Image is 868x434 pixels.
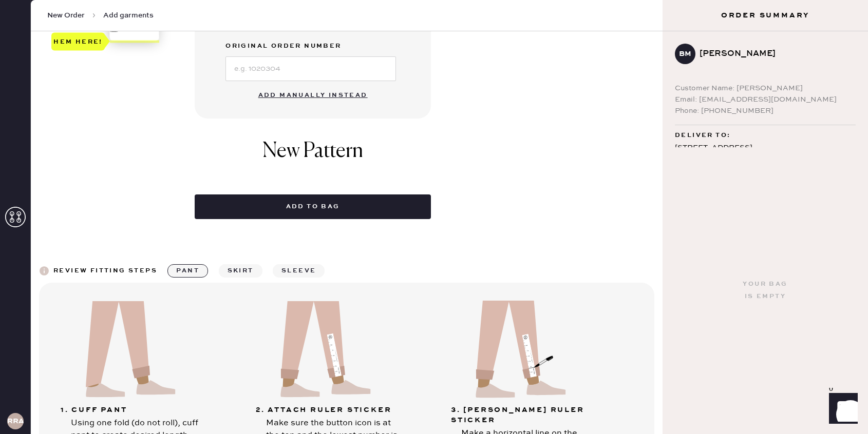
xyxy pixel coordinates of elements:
[167,264,208,278] button: pant
[53,265,157,277] div: Review fitting steps
[7,418,24,425] h3: RRA
[700,48,847,60] div: [PERSON_NAME]
[262,139,363,174] h1: New Pattern
[663,10,868,21] h3: Order Summary
[195,194,431,219] button: Add to bag
[252,85,374,106] button: Add manually instead
[675,142,856,167] div: [STREET_ADDRESS] [GEOGRAPHIC_DATA] , PA 19103
[225,56,396,81] input: e.g. 1020304
[474,298,566,401] img: pant-step3.svg
[451,405,595,425] div: 3. [PERSON_NAME] ruler sticker
[103,10,154,21] span: Add garments
[53,35,103,48] div: Hem here!
[219,264,262,278] button: skirt
[83,298,176,401] img: pant-step1.svg
[273,264,325,278] button: sleeve
[47,10,85,21] span: New Order
[743,278,787,303] div: Your bag is empty
[256,405,400,415] div: 2. Attach ruler sticker
[679,50,691,57] h3: BM
[819,388,863,432] iframe: Front Chat
[675,83,856,94] div: Customer Name: [PERSON_NAME]
[675,105,856,116] div: Phone: [PHONE_NUMBER]
[675,129,730,142] span: Deliver to:
[675,94,856,105] div: Email: [EMAIL_ADDRESS][DOMAIN_NAME]
[61,405,204,415] div: 1. Cuff pant
[278,298,371,401] img: pant-step2.svg
[225,40,396,52] label: Original Order Number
